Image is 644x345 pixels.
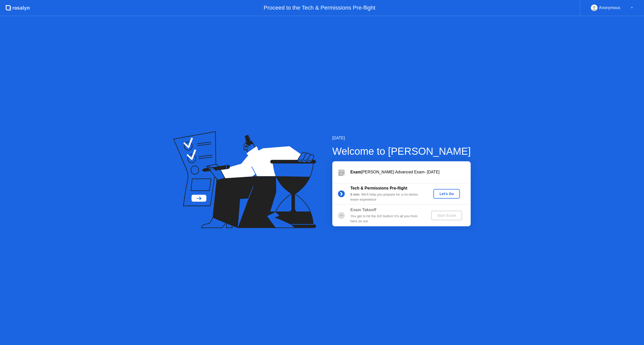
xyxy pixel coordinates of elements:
[350,208,376,212] b: Exam Takeoff
[631,5,633,11] div: ▼
[350,193,359,196] b: 5 min
[431,211,462,220] button: Start Exam
[332,144,471,159] div: Welcome to [PERSON_NAME]
[599,5,620,11] div: Anonymous
[350,214,423,224] div: You get to hit the GO button! It’s all you from here on out
[350,169,471,175] div: [PERSON_NAME] Advanced Exam- [DATE]
[433,213,460,217] div: Start Exam
[350,186,407,190] b: Tech & Permissions Pre-flight
[350,170,361,174] b: Exam
[435,192,458,196] div: Let's Go
[350,192,423,202] div: : We’ll help you prepare for a no-stress exam experience
[433,189,460,199] button: Let's Go
[332,135,471,141] div: [DATE]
